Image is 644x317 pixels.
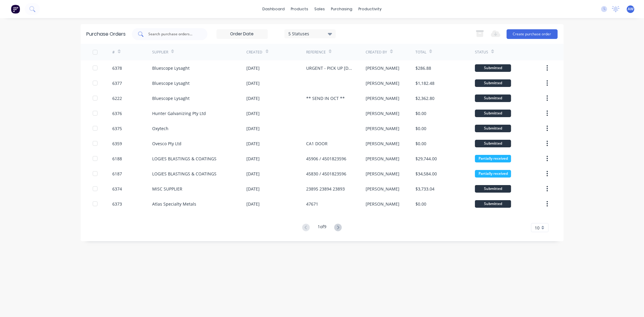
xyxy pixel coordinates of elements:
div: Submitted [475,110,511,117]
span: AW [628,6,633,12]
div: Oxytech [152,125,168,132]
div: Purchase Orders [87,30,126,38]
div: Hunter Galvanizing Pty Ltd [152,110,206,117]
div: [PERSON_NAME] [366,171,399,177]
div: 6378 [112,65,122,71]
div: [DATE] [247,186,260,192]
div: [DATE] [247,65,260,71]
div: $2,362.80 [415,95,434,101]
div: Submitted [475,94,511,102]
div: Status [475,50,488,55]
div: Submitted [475,64,511,72]
div: # [112,50,115,55]
div: Submitted [475,125,511,132]
div: $0.00 [415,140,426,147]
div: Reference [306,50,326,55]
div: 6188 [112,155,122,162]
div: LOGIES BLASTINGS & COATINGS [152,155,216,162]
div: [PERSON_NAME] [366,110,399,117]
div: [DATE] [247,125,260,132]
div: Submitted [475,200,511,208]
div: [DATE] [247,171,260,177]
div: $34,584.00 [415,171,437,177]
span: 10 [535,225,540,231]
div: [PERSON_NAME] [366,65,399,71]
div: $0.00 [415,125,426,132]
div: Bluescope Lysaght [152,65,190,71]
div: $0.00 [415,110,426,117]
div: $1,182.48 [415,80,434,86]
div: 6373 [112,201,122,207]
div: 6376 [112,110,122,117]
div: Partially received [475,155,511,162]
div: Submitted [475,140,511,147]
div: [DATE] [247,140,260,147]
div: productivity [355,5,385,14]
div: [PERSON_NAME] [366,186,399,192]
img: Factory [11,5,20,14]
div: 5 Statuses [288,30,332,37]
div: Bluescope Lysaght [152,80,190,86]
div: Created By [366,50,387,55]
div: [PERSON_NAME] [366,155,399,162]
input: Order Date [217,30,268,39]
div: $286.88 [415,65,431,71]
div: 45906 / 4501823596 [306,155,346,162]
div: 6222 [112,95,122,101]
div: Created [247,50,263,55]
div: 6359 [112,140,122,147]
div: 45830 / 4501823596 [306,171,346,177]
input: Search purchase orders... [148,31,198,37]
div: Partially received [475,170,511,178]
div: [DATE] [247,95,260,101]
div: [DATE] [247,80,260,86]
div: 23895 23894 23893 [306,186,345,192]
div: Ovesco Pty Ltd [152,140,181,147]
div: 1 of 9 [318,223,326,232]
div: products [288,5,311,14]
div: [DATE] [247,201,260,207]
div: [DATE] [247,110,260,117]
div: Total [415,50,426,55]
div: Atlas Specialty Metals [152,201,196,207]
a: dashboard [259,5,288,14]
div: LOGIES BLASTINGS & COATINGS [152,171,216,177]
div: $0.00 [415,201,426,207]
div: 6374 [112,186,122,192]
div: 6377 [112,80,122,86]
div: URGENT - PICK UP [DATE] * CUSTOMER MAY COLLECT DIRECT ** [306,65,354,71]
div: 6375 [112,125,122,132]
div: Supplier [152,50,168,55]
div: CA1 DOOR [306,140,328,147]
div: Submitted [475,185,511,193]
div: [PERSON_NAME] [366,201,399,207]
div: purchasing [328,5,355,14]
div: 47671 [306,201,318,207]
div: $3,733.04 [415,186,434,192]
div: MISC SUPPLIER [152,186,182,192]
div: [PERSON_NAME] [366,95,399,101]
div: 6187 [112,171,122,177]
button: Create purchase order [507,29,558,39]
div: Submitted [475,79,511,87]
div: sales [311,5,328,14]
div: [PERSON_NAME] [366,125,399,132]
div: $29,744.00 [415,155,437,162]
div: [DATE] [247,155,260,162]
div: [PERSON_NAME] [366,80,399,86]
div: [PERSON_NAME] [366,140,399,147]
div: Bluescope Lysaght [152,95,190,101]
